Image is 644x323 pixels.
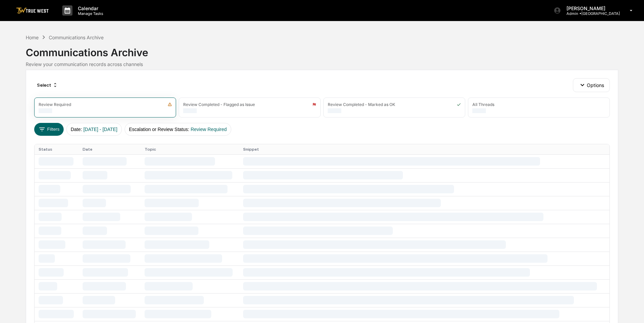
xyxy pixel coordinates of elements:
[168,102,172,107] img: icon
[561,11,620,16] p: Admin • [GEOGRAPHIC_DATA]
[457,102,461,107] img: icon
[239,144,609,154] th: Snippet
[472,102,494,107] div: All Threads
[561,5,620,11] p: [PERSON_NAME]
[26,61,618,67] div: Review your communication records across channels
[191,127,227,132] span: Review Required
[573,78,610,92] button: Options
[35,144,79,154] th: Status
[66,123,122,136] button: Date:[DATE] - [DATE]
[183,102,255,107] div: Review Completed - Flagged as Issue
[26,35,39,40] div: Home
[72,5,107,11] p: Calendar
[49,35,104,40] div: Communications Archive
[328,102,395,107] div: Review Completed - Marked as OK
[39,102,71,107] div: Review Required
[72,11,107,16] p: Manage Tasks
[141,144,239,154] th: Topic
[34,80,61,90] div: Select
[312,102,316,107] img: icon
[26,41,618,59] div: Communications Archive
[79,144,141,154] th: Date
[16,7,49,14] img: logo
[34,123,64,136] button: Filters
[125,123,231,136] button: Escalation or Review Status:Review Required
[83,127,117,132] span: [DATE] - [DATE]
